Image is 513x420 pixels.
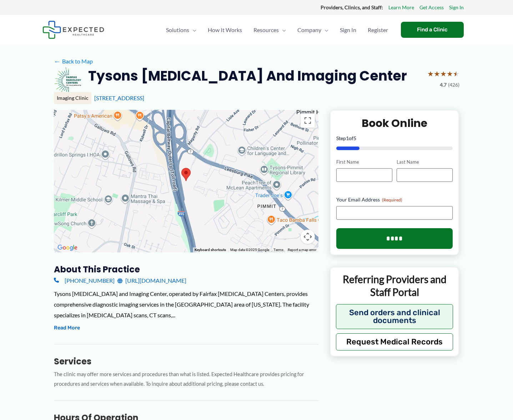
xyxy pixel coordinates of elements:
[166,17,189,42] span: Solutions
[273,248,283,252] a: Terms (opens in new tab)
[208,17,242,42] span: How It Works
[301,230,315,244] button: Map camera controls
[189,17,196,42] span: Menu Toggle
[202,17,248,42] a: How It Works
[340,17,356,42] span: Sign In
[401,22,464,38] a: Find a Clinic
[54,288,318,320] div: Tysons [MEDICAL_DATA] and Imaging Center, operated by Fairfax [MEDICAL_DATA] Centers, provides co...
[54,56,93,67] a: ←Back to Map
[448,80,459,89] span: (426)
[54,324,80,332] button: Read More
[440,67,447,80] span: ★
[449,3,464,12] a: Sign In
[434,67,440,80] span: ★
[160,17,394,42] nav: Primary Site Navigation
[321,17,328,42] span: Menu Toggle
[195,247,226,252] button: Keyboard shortcuts
[321,4,383,10] strong: Providers, Clinics, and Staff:
[301,113,315,128] button: Toggle fullscreen view
[42,21,104,39] img: Expected Healthcare Logo - side, dark font, small
[336,116,453,130] h2: Book Online
[336,333,453,350] button: Request Medical Records
[292,17,334,42] a: CompanyMenu Toggle
[94,94,144,101] a: [STREET_ADDRESS]
[297,17,321,42] span: Company
[453,67,459,80] span: ★
[54,275,115,286] a: [PHONE_NUMBER]
[230,248,269,252] span: Map data ©2025 Google
[336,136,453,141] p: Step of
[56,243,79,252] a: Open this area in Google Maps (opens a new window)
[419,3,444,12] a: Get Access
[279,17,286,42] span: Menu Toggle
[346,135,349,141] span: 1
[54,356,318,367] h3: Services
[440,80,447,89] span: 4.7
[117,275,186,286] a: [URL][DOMAIN_NAME]
[253,17,279,42] span: Resources
[427,67,434,80] span: ★
[368,17,388,42] span: Register
[362,17,394,42] a: Register
[54,264,318,275] h3: About this practice
[54,58,61,65] span: ←
[388,3,414,12] a: Learn More
[54,370,318,389] p: The clinic may offer more services and procedures than what is listed. Expected Healthcare provid...
[54,92,91,104] div: Imaging Clinic
[336,304,453,329] button: Send orders and clinical documents
[288,248,316,252] a: Report a map error
[160,17,202,42] a: SolutionsMenu Toggle
[336,159,392,165] label: First Name
[447,67,453,80] span: ★
[88,67,407,84] h2: Tysons [MEDICAL_DATA] and Imaging Center
[248,17,292,42] a: ResourcesMenu Toggle
[353,135,356,141] span: 5
[397,159,453,165] label: Last Name
[382,197,402,203] span: (Required)
[334,17,362,42] a: Sign In
[56,243,79,252] img: Google
[336,196,453,203] label: Your Email Address
[336,273,453,299] p: Referring Providers and Staff Portal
